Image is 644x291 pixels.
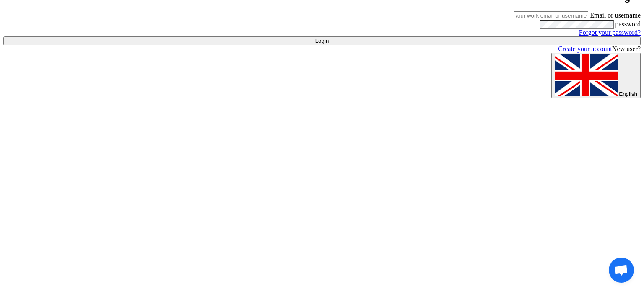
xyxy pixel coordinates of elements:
[609,258,634,283] div: Open chat
[612,45,641,52] font: New user?
[558,45,612,52] a: Create your account
[514,11,588,20] input: Enter your work email or username...
[3,36,641,45] input: Login
[619,91,637,97] font: English
[555,54,618,96] img: en-US.png
[551,53,641,98] button: English
[590,12,641,19] font: Email or username
[579,29,641,36] a: Forgot your password?
[615,21,641,28] font: password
